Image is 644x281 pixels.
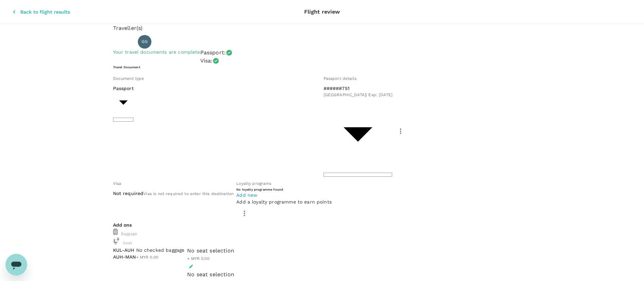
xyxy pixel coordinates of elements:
[187,270,234,279] div: No seat selection
[143,191,234,196] span: Visa is not required to enter this destination
[324,92,393,99] span: [GEOGRAPHIC_DATA] | Exp: [DATE]
[324,85,393,99] div: ######751[GEOGRAPHIC_DATA]| Exp: [DATE]
[113,181,122,186] span: Visa
[113,38,135,45] p: Traveller 1 :
[136,247,185,253] div: No checked baggage
[200,57,213,65] p: Visa :
[304,8,340,16] p: Flight review
[113,76,144,81] span: Document type
[113,228,118,235] img: baggage-icon
[324,76,356,81] span: Passport details
[236,181,271,186] span: Loyalty programs
[236,199,332,205] span: Add a loyalty programme to earn points
[187,247,234,255] div: No seat selection
[236,192,257,198] span: Add new
[113,238,531,247] div: Seat
[20,8,70,15] p: Back to flight results
[113,190,144,197] p: Not required
[113,65,531,69] h6: Travel Document
[142,38,148,45] span: GG
[113,49,200,55] span: Your travel documents are complete
[113,247,136,253] p: KUL - AUH
[113,24,531,32] p: Traveller(s)
[136,255,159,260] span: + MYR 0.00
[113,238,120,244] img: baggage-icon
[154,38,274,46] p: [PERSON_NAME] DEEP MERUAN ANAK GANI
[136,247,185,261] div: No checked baggage+ MYR 0.00
[200,49,226,57] p: Passport :
[113,222,531,228] p: Add ons
[5,254,27,276] iframe: Button to launch messaging window
[113,228,531,238] div: Baggage
[236,187,332,192] h6: No loyalty programme found
[113,85,134,92] p: Passport
[113,253,136,260] p: AUH - MAN
[324,85,393,92] p: ######751
[3,3,79,21] button: Back to flight results
[187,256,209,261] span: + MYR 0.00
